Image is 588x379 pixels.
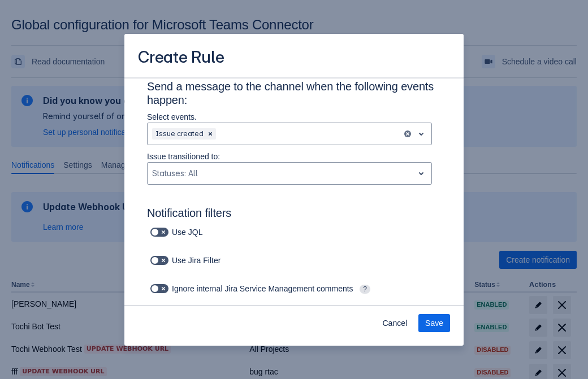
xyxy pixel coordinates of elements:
[382,314,407,332] span: Cancel
[425,314,443,332] span: Save
[147,206,441,224] h3: Notification filters
[147,80,441,111] h3: Send a message to the channel when the following events happen:
[418,314,450,332] button: Save
[147,111,432,123] p: Select events.
[147,224,222,240] div: Use JQL
[138,47,224,69] h3: Create Rule
[360,285,370,294] span: ?
[124,77,464,306] div: Scrollable content
[205,128,216,140] div: Remove Issue created
[147,281,418,297] div: Ignore internal Jira Service Management comments
[152,128,205,140] div: Issue created
[414,127,428,141] span: open
[403,129,412,138] button: clear
[375,314,414,332] button: Cancel
[414,167,428,180] span: open
[147,252,236,268] div: Use Jira Filter
[206,129,215,138] span: Clear
[147,151,432,162] p: Issue transitioned to:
